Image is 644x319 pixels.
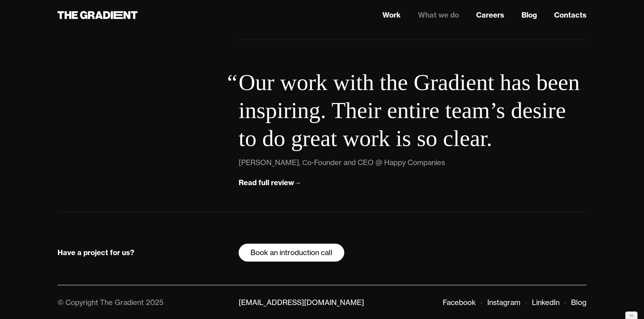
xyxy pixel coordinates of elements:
a: Instagram [487,298,520,307]
a: Book an introduction call [239,244,344,262]
a: Blog [521,10,537,20]
a: Blog [571,298,586,307]
div: Read full review [239,178,294,187]
strong: Have a project for us? [57,248,134,257]
a: Careers [476,10,504,20]
a: Read full review→ [239,177,301,189]
a: What we do [418,10,459,20]
a: Contacts [554,10,586,20]
a: Work [382,10,401,20]
blockquote: Our work with the Gradient has been inspiring. Their entire team’s desire to do great work is so ... [239,69,586,153]
a: LinkedIn [532,298,560,307]
a: [EMAIL_ADDRESS][DOMAIN_NAME] [239,298,364,307]
div: [PERSON_NAME], Сo-Founder and CEO @ Happy Companies [239,157,445,168]
a: Facebook [443,298,476,307]
div: 2025 [146,298,164,307]
div: © Copyright The Gradient [57,298,144,307]
div: → [294,178,301,187]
